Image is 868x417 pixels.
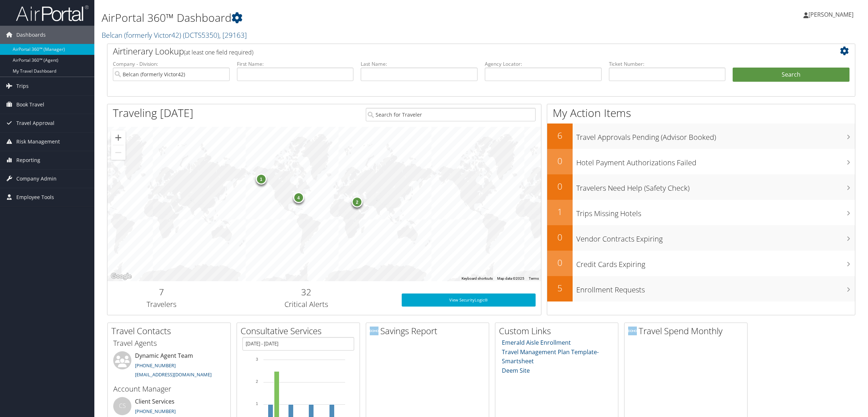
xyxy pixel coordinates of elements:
[352,197,363,207] div: 2
[576,179,855,193] h3: Travelers Need Help (Safety Check)
[547,206,573,218] h2: 1
[256,174,267,185] div: 1
[16,188,54,206] span: Employee Tools
[502,339,571,347] a: Emerald Aisle Enrollment
[547,231,573,243] h2: 0
[502,367,530,375] a: Deem Site
[547,105,855,121] h1: My Action Items
[135,408,176,414] a: [PHONE_NUMBER]
[547,129,573,142] h2: 6
[547,200,855,225] a: 1Trips Missing Hotels
[808,11,853,19] span: [PERSON_NAME]
[113,286,210,298] h2: 7
[547,256,573,269] h2: 0
[370,327,378,335] img: domo-logo.png
[109,272,133,281] img: Google
[547,276,855,301] a: 5Enrollment Requests
[547,124,855,149] a: 6Travel Approvals Pending (Advisor Booked)
[576,256,855,270] h3: Credit Cards Expiring
[628,327,637,335] img: domo-logo.png
[221,286,391,298] h2: 32
[113,299,210,309] h3: Travelers
[237,60,354,68] label: First Name:
[803,4,861,25] a: [PERSON_NAME]
[16,5,89,22] img: airportal-logo.png
[113,105,193,121] h1: Traveling [DATE]
[16,114,54,132] span: Travel Approval
[16,96,44,114] span: Book Travel
[256,379,258,384] tspan: 2
[221,299,391,309] h3: Critical Alerts
[111,325,230,337] h2: Travel Contacts
[547,174,855,200] a: 0Travelers Need Help (Safety Check)
[256,357,258,361] tspan: 3
[402,293,535,307] a: View SecurityLogic®
[111,145,126,160] button: Zoom out
[135,371,212,378] a: [EMAIL_ADDRESS][DOMAIN_NAME]
[485,60,602,68] label: Agency Locator:
[16,77,29,95] span: Trips
[576,129,855,142] h3: Travel Approvals Pending (Advisor Booked)
[16,26,46,44] span: Dashboards
[241,325,360,337] h2: Consultative Services
[576,230,855,244] h3: Vendor Contracts Expiring
[113,384,225,394] h3: Account Manager
[183,30,219,40] span: ( DCTS5350 )
[16,133,60,151] span: Risk Management
[113,338,225,348] h3: Travel Agents
[547,282,573,294] h2: 5
[547,225,855,251] a: 0Vendor Contracts Expiring
[502,348,599,365] a: Travel Management Plan Template- Smartsheet
[102,30,247,40] a: Belcan (formerly Victor42)
[16,170,57,188] span: Company Admin
[547,155,573,167] h2: 0
[256,401,258,406] tspan: 1
[497,276,524,280] span: Map data ©2025
[184,48,253,56] span: (at least one field required)
[361,60,478,68] label: Last Name:
[576,205,855,219] h3: Trips Missing Hotels
[547,180,573,193] h2: 0
[499,325,618,337] h2: Custom Links
[135,362,176,369] a: [PHONE_NUMBER]
[219,30,247,40] span: , [ 29163 ]
[366,108,536,121] input: Search for Traveler
[16,151,40,169] span: Reporting
[370,325,489,337] h2: Savings Report
[110,351,229,381] li: Dynamic Agent Team
[547,251,855,276] a: 0Credit Cards Expiring
[733,68,849,82] button: Search
[547,149,855,174] a: 0Hotel Payment Authorizations Failed
[113,45,787,57] h2: Airtinerary Lookup
[113,60,230,68] label: Company - Division:
[462,276,493,281] button: Keyboard shortcuts
[102,10,608,25] h1: AirPortal 360™ Dashboard
[576,154,855,168] h3: Hotel Payment Authorizations Failed
[113,397,131,415] div: CS
[576,281,855,295] h3: Enrollment Requests
[529,276,539,280] a: Terms (opens in new tab)
[293,192,304,203] div: 4
[609,60,726,68] label: Ticket Number:
[111,130,126,145] button: Zoom in
[109,272,133,281] a: Open this area in Google Maps (opens a new window)
[628,325,747,337] h2: Travel Spend Monthly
